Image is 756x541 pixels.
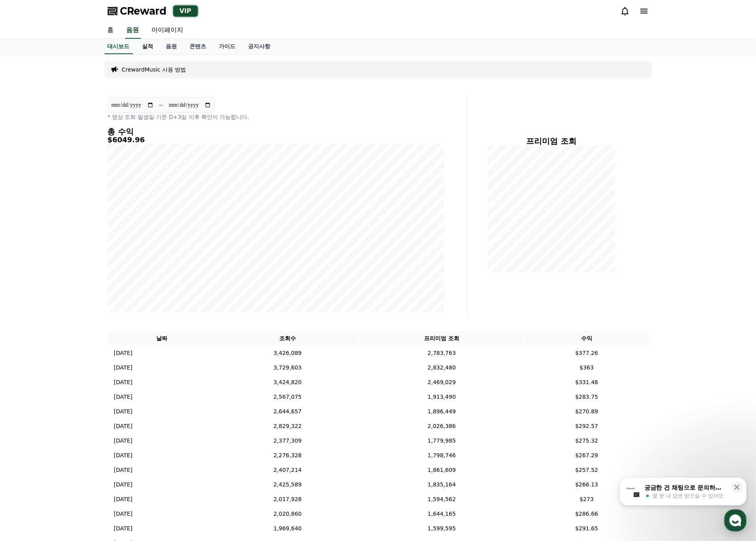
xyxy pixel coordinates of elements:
[216,404,358,419] td: 2,644,657
[216,492,358,507] td: 2,017,928
[525,390,649,404] td: $283.75
[216,477,358,492] td: 2,425,589
[108,113,445,121] p: * 영상 조회 발생일 기준 D+3일 이후 확인이 가능합니다.
[114,378,133,386] p: [DATE]
[525,375,649,390] td: $331.48
[525,360,649,375] td: $363
[474,137,630,145] h4: 프리미엄 조회
[216,346,358,360] td: 3,426,089
[359,507,525,521] td: 1,644,165
[525,448,649,463] td: $267.29
[184,39,213,54] a: 콘텐츠
[525,419,649,434] td: $292.57
[114,393,133,401] p: [DATE]
[216,507,358,521] td: 2,020,860
[114,481,133,489] p: [DATE]
[136,39,160,54] a: 실적
[216,390,358,404] td: 2,567,075
[216,375,358,390] td: 3,424,820
[359,360,525,375] td: 2,832,480
[359,448,525,463] td: 1,798,746
[114,437,133,445] p: [DATE]
[216,419,358,434] td: 2,829,322
[108,136,445,144] h5: $6049.96
[104,39,133,54] a: 대시보드
[525,331,649,346] th: 수익
[359,375,525,390] td: 2,469,029
[125,22,141,39] a: 음원
[108,5,167,17] a: CReward
[160,39,184,54] a: 음원
[359,463,525,477] td: 1,861,609
[525,463,649,477] td: $257.52
[213,39,242,54] a: 가이드
[114,451,133,460] p: [DATE]
[216,463,358,477] td: 2,407,214
[359,346,525,360] td: 2,783,763
[216,331,358,346] th: 조회수
[108,331,217,346] th: 날짜
[525,346,649,360] td: $377.26
[159,100,164,110] p: ~
[216,448,358,463] td: 2,276,328
[114,524,133,533] p: [DATE]
[525,507,649,521] td: $286.66
[359,434,525,448] td: 1,779,985
[216,360,358,375] td: 3,729,603
[359,477,525,492] td: 1,835,164
[114,495,133,503] p: [DATE]
[114,407,133,416] p: [DATE]
[108,127,445,136] h4: 총 수익
[525,477,649,492] td: $266.13
[525,404,649,419] td: $270.89
[114,510,133,518] p: [DATE]
[359,404,525,419] td: 1,896,449
[72,263,82,269] span: 대화
[525,521,649,536] td: $291.65
[101,22,120,39] a: 홈
[359,331,525,346] th: 프리미엄 조회
[242,39,277,54] a: 공지사항
[114,349,133,357] p: [DATE]
[216,521,358,536] td: 1,969,640
[2,251,52,270] a: 홈
[525,492,649,507] td: $273
[359,419,525,434] td: 2,026,386
[122,66,186,74] a: CrewardMusic 사용 방법
[114,364,133,372] p: [DATE]
[120,5,167,17] span: CReward
[146,22,190,39] a: 마이페이지
[359,390,525,404] td: 1,913,490
[114,466,133,474] p: [DATE]
[359,492,525,507] td: 1,594,562
[525,434,649,448] td: $275.32
[25,262,30,269] span: 홈
[52,251,102,270] a: 대화
[114,422,133,430] p: [DATE]
[122,262,132,269] span: 설정
[173,6,198,17] div: VIP
[216,434,358,448] td: 2,377,309
[102,251,152,270] a: 설정
[359,521,525,536] td: 1,599,595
